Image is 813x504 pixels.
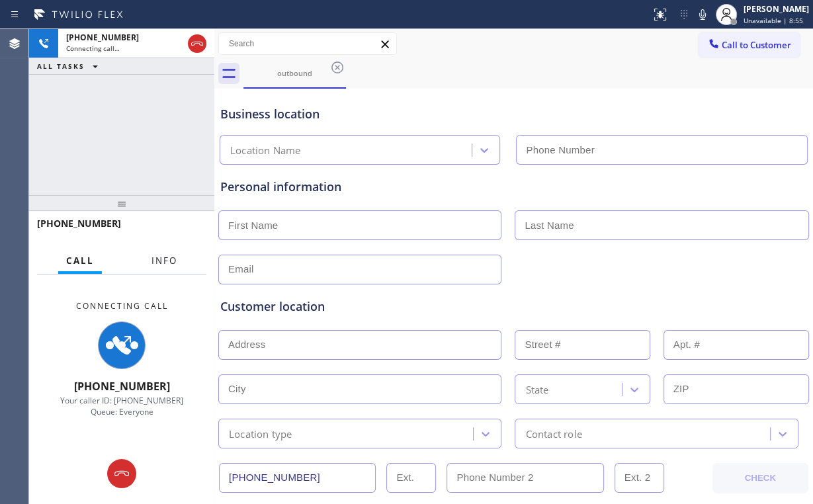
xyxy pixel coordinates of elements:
div: Contact role [525,426,581,441]
span: [PHONE_NUMBER] [74,379,170,394]
div: Location type [229,426,292,441]
input: Street # [515,330,650,360]
div: Customer location [220,298,807,315]
button: Hang up [188,34,206,53]
input: Search [219,33,396,54]
button: Call [58,248,102,274]
div: State [525,382,548,397]
span: ALL TASKS [37,62,85,71]
button: Info [144,248,185,274]
span: Call [66,255,94,267]
input: First Name [218,210,501,240]
input: Email [218,255,501,284]
input: Phone Number [219,463,376,493]
button: ALL TASKS [29,58,111,74]
input: ZIP [663,374,809,404]
button: Hang up [107,459,136,488]
div: Business location [220,105,807,123]
button: Call to Customer [699,32,800,58]
input: Ext. 2 [615,463,664,493]
span: Unavailable | 8:55 [744,16,803,25]
div: Location Name [230,143,301,158]
input: Ext. [386,463,436,493]
input: Last Name [515,210,808,240]
input: Address [218,330,501,360]
input: Apt. # [663,330,809,360]
button: CHECK [712,463,808,493]
div: outbound [245,68,345,78]
span: Connecting call… [66,44,120,53]
input: City [218,374,501,404]
input: Phone Number [516,135,807,165]
button: Mute [693,5,712,24]
input: Phone Number 2 [447,463,603,493]
div: [PERSON_NAME] [744,3,809,15]
span: Connecting Call [76,300,168,312]
span: Info [151,255,177,267]
div: Personal information [220,178,807,196]
span: [PHONE_NUMBER] [66,32,139,43]
span: Call to Customer [722,39,791,51]
span: Your caller ID: [PHONE_NUMBER] Queue: Everyone [60,395,183,417]
span: [PHONE_NUMBER] [37,217,121,230]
